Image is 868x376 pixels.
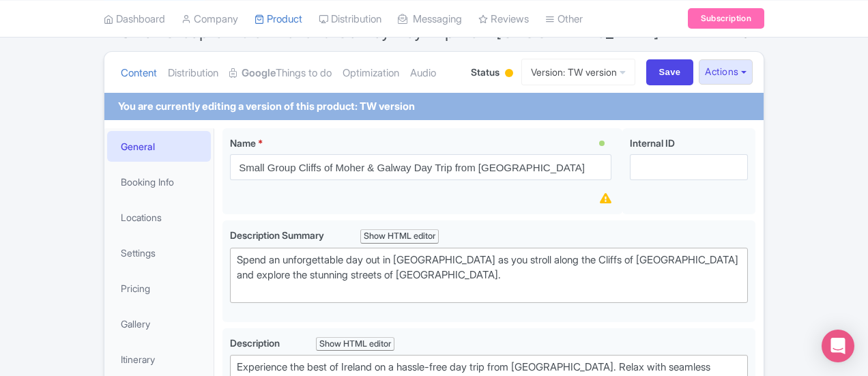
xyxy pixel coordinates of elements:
a: Distribution [168,52,218,95]
a: Gallery [107,308,211,339]
strong: Google [242,66,276,81]
span: Name [230,137,256,149]
a: Settings [107,237,211,268]
a: General [107,131,211,162]
a: GoogleThings to do [229,52,332,95]
input: Save [646,59,694,85]
div: Spend an unforgettable day out in [GEOGRAPHIC_DATA] as you stroll along the Cliffs of [GEOGRAPHIC... [237,252,741,299]
button: Actions [699,59,753,85]
a: Pricing [107,273,211,304]
a: Version: TW version [521,59,635,85]
span: Description Summary [230,229,326,241]
a: Content [121,52,157,95]
div: Open Intercom Messenger [822,330,854,362]
a: Optimization [343,52,399,95]
a: Locations [107,202,211,233]
a: Booking Info [107,167,211,197]
div: You are currently editing a version of this product: TW version [118,99,415,115]
span: Internal ID [630,137,675,149]
div: Show HTML editor [360,229,439,244]
a: Subscription [688,8,764,29]
div: Building [502,63,516,85]
span: Status [471,65,500,79]
span: Small Group Cliffs of Moher & Galway Day Trip from [GEOGRAPHIC_DATA] [120,22,659,42]
div: Show HTML editor [316,337,394,351]
span: Description [230,337,282,349]
a: Itinerary [107,344,211,375]
a: Audio [410,52,436,95]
